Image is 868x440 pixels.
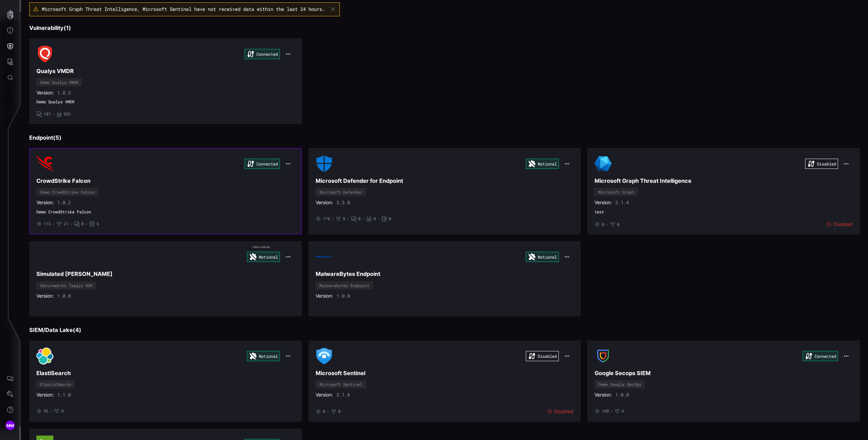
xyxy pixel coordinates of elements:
[316,177,574,184] h3: Microsoft Defender for Endpoint
[319,283,369,287] div: Malwarebytes Endpoint
[526,159,559,169] div: Notional
[0,418,20,433] button: MM
[29,134,860,141] h3: Endpoint ( 5 )
[595,209,853,215] span: test
[316,392,333,398] span: Version:
[36,348,53,365] img: ElasticSearch
[52,221,55,227] span: •
[64,111,71,117] span: 933
[316,348,333,365] img: Microsoft Sentinel
[347,216,349,222] span: •
[606,222,608,227] span: •
[52,111,55,117] span: •
[316,370,574,377] h3: Microsoft Sentinel
[57,199,71,206] span: 1.0.2
[245,49,280,59] div: Connected
[247,252,280,262] div: Notional
[319,190,362,194] div: Microsoft Defender
[40,382,71,386] div: ElasticSearch
[316,293,333,299] span: Version:
[44,111,51,117] span: 187
[602,222,604,227] span: 0
[316,155,333,172] img: Microsoft Defender
[622,408,624,414] span: 6
[327,409,329,414] span: •
[602,408,609,414] span: 160
[547,408,573,415] div: Disabled
[316,248,333,265] img: Malwarebytes Endpoint
[316,270,574,278] h3: MalwareBytes Endpoint
[36,155,53,172] img: Demo CrowdStrike Falcon
[316,199,333,206] span: Version:
[389,216,391,222] span: 0
[247,351,280,361] div: Notional
[42,6,325,12] span: Microsoft Graph Threat Intelligence, Microsoft Sentinel have not received data within the last 24...
[29,24,860,32] h3: Vulnerability ( 1 )
[615,199,629,206] span: 3.1.4
[598,382,641,386] div: Demo Google SecOps
[36,209,295,215] span: Demo CrowdStrike Falcon
[323,409,325,414] span: 0
[373,216,376,222] span: 0
[598,190,634,194] div: Microsoft Graph
[245,159,280,169] div: Connected
[61,408,64,414] span: 8
[85,221,88,227] span: •
[319,382,362,386] div: Microsoft Sentinel
[97,221,99,227] span: 6
[615,392,629,398] span: 1.0.0
[826,221,853,227] div: Disabled
[336,392,350,398] span: 3.1.6
[57,293,71,299] span: 1.0.0
[526,252,559,262] div: Notional
[358,216,361,222] span: 0
[595,155,612,172] img: Microsoft Graph
[36,90,54,96] span: Version:
[803,351,838,361] div: Connected
[36,293,54,299] span: Version:
[64,221,68,227] span: 21
[36,370,295,377] h3: ElastiSearch
[617,222,619,227] span: 0
[378,216,380,222] span: •
[44,221,51,227] span: 113
[40,80,78,84] div: Demo Qualys VMDR
[57,90,71,96] span: 1.0.3
[40,283,93,287] div: Secureworks Taegis XDR
[36,270,295,278] h3: Simulated [PERSON_NAME]
[36,392,54,398] span: Version:
[595,370,853,377] h3: Google Secops SIEM
[595,177,853,184] h3: Microsoft Graph Threat Intelligence
[70,221,72,227] span: •
[343,216,345,222] span: 8
[57,392,71,398] span: 1.1.0
[36,248,53,265] img: Secureworks Taegis XDR
[44,408,48,414] span: 92
[595,392,612,398] span: Version:
[526,351,559,361] div: Disabled
[332,216,334,222] span: •
[611,408,613,414] span: •
[29,327,860,334] h3: SIEM/Data Lake ( 4 )
[36,68,295,75] h3: Qualys VMDR
[40,190,95,194] div: Demo CrowdStrike Falcon
[36,46,53,63] img: Demo Qualys VMDR
[338,409,340,414] span: 0
[595,348,612,365] img: Demo Google SecOps
[362,216,365,222] span: •
[6,422,14,429] span: MM
[50,408,52,414] span: •
[36,199,54,206] span: Version:
[81,221,84,227] span: 0
[36,177,295,184] h3: CrowdStrike Falcon
[805,159,838,169] div: Disabled
[336,293,350,299] span: 1.0.0
[595,199,612,206] span: Version:
[336,199,350,206] span: 3.3.0
[36,99,295,105] span: Demo Qualys VMDR
[323,216,330,222] span: 179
